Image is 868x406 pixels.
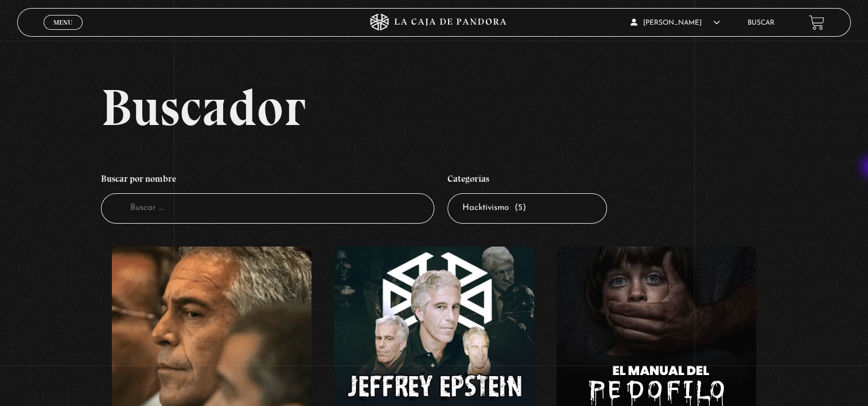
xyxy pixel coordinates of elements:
span: Cerrar [49,29,76,37]
h4: Buscar por nombre [101,167,434,194]
a: Buscar [748,19,774,26]
h4: Categorías [447,167,607,194]
h2: Buscador [101,81,851,133]
span: Menu [53,19,72,26]
a: View your shopping cart [809,15,824,30]
span: [PERSON_NAME] [630,19,720,26]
